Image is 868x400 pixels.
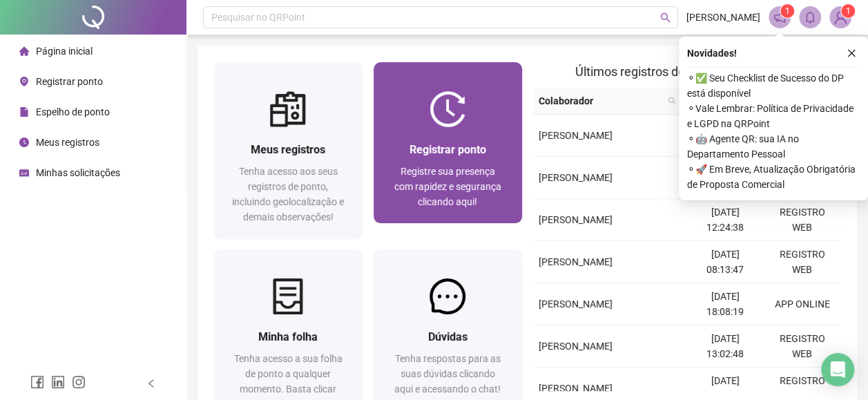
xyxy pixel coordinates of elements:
[830,7,851,28] img: 85271
[686,283,763,325] td: [DATE] 18:08:19
[214,62,363,238] a: Meus registrosTenha acesso aos seus registros de ponto, incluindo geolocalização e demais observa...
[764,241,840,283] td: REGISTRO WEB
[660,12,671,23] span: search
[19,46,29,56] span: home
[36,106,110,117] span: Espelho de ponto
[687,101,860,131] span: ⚬ Vale Lembrar: Política de Privacidade e LGPD na QRPoint
[539,130,613,141] span: [PERSON_NAME]
[251,143,325,156] span: Meus registros
[36,167,120,178] span: Minhas solicitações
[232,166,344,222] span: Tenha acesso aos seus registros de ponto, incluindo geolocalização e demais observações!
[575,64,798,79] span: Últimos registros de ponto sincronizados
[19,77,29,86] span: environment
[687,46,737,61] span: Novidades !
[539,93,662,108] span: Colaborador
[539,172,613,183] span: [PERSON_NAME]
[804,11,816,23] span: bell
[686,325,763,368] td: [DATE] 13:02:48
[687,162,860,192] span: ⚬ 🚀 Em Breve, Atualização Obrigatória de Proposta Comercial
[539,256,613,267] span: [PERSON_NAME]
[19,137,29,147] span: clock-circle
[668,97,676,105] span: search
[539,298,613,309] span: [PERSON_NAME]
[36,46,93,57] span: Página inicial
[847,48,856,58] span: close
[19,168,29,178] span: schedule
[36,76,103,87] span: Registrar ponto
[686,199,763,241] td: [DATE] 12:24:38
[780,4,794,18] sup: 1
[773,11,786,23] span: notification
[785,6,790,16] span: 1
[539,341,613,352] span: [PERSON_NAME]
[764,283,840,325] td: APP ONLINE
[846,6,851,16] span: 1
[394,353,501,394] span: Tenha respostas para as suas dúvidas clicando aqui e acessando o chat!
[841,4,855,18] sup: Atualize o seu contato no menu Meus Dados
[686,241,763,283] td: [DATE] 08:13:47
[686,10,760,25] span: [PERSON_NAME]
[36,137,99,148] span: Meus registros
[374,62,522,223] a: Registrar pontoRegistre sua presença com rapidez e segurança clicando aqui!
[51,375,65,389] span: linkedin
[821,353,854,386] div: Open Intercom Messenger
[394,166,501,207] span: Registre sua presença com rapidez e segurança clicando aqui!
[258,330,318,343] span: Minha folha
[409,143,486,156] span: Registrar ponto
[687,70,860,101] span: ⚬ ✅ Seu Checklist de Sucesso do DP está disponível
[764,199,840,241] td: REGISTRO WEB
[665,91,679,111] span: search
[19,107,29,117] span: file
[539,383,613,394] span: [PERSON_NAME]
[687,131,860,162] span: ⚬ 🤖 Agente QR: sua IA no Departamento Pessoal
[539,214,613,225] span: [PERSON_NAME]
[146,379,156,388] span: left
[428,330,467,343] span: Dúvidas
[764,325,840,368] td: REGISTRO WEB
[30,375,44,389] span: facebook
[72,375,86,389] span: instagram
